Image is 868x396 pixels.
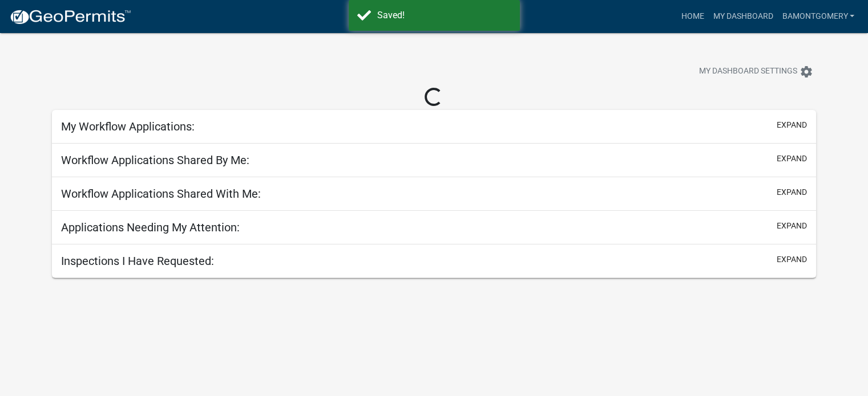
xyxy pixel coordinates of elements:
[777,220,807,232] button: expand
[777,186,807,198] button: expand
[690,60,822,83] button: My Dashboard Settingssettings
[699,65,797,79] span: My Dashboard Settings
[777,119,807,131] button: expand
[377,9,511,22] div: Saved!
[777,254,807,266] button: expand
[61,187,261,201] h5: Workflow Applications Shared With Me:
[676,6,708,27] a: Home
[777,153,807,165] button: expand
[61,153,249,167] h5: Workflow Applications Shared By Me:
[800,65,813,79] i: settings
[61,254,214,268] h5: Inspections I Have Requested:
[61,221,240,234] h5: Applications Needing My Attention:
[777,6,859,27] a: bamontgomery
[61,120,195,133] h5: My Workflow Applications:
[708,6,777,27] a: My Dashboard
